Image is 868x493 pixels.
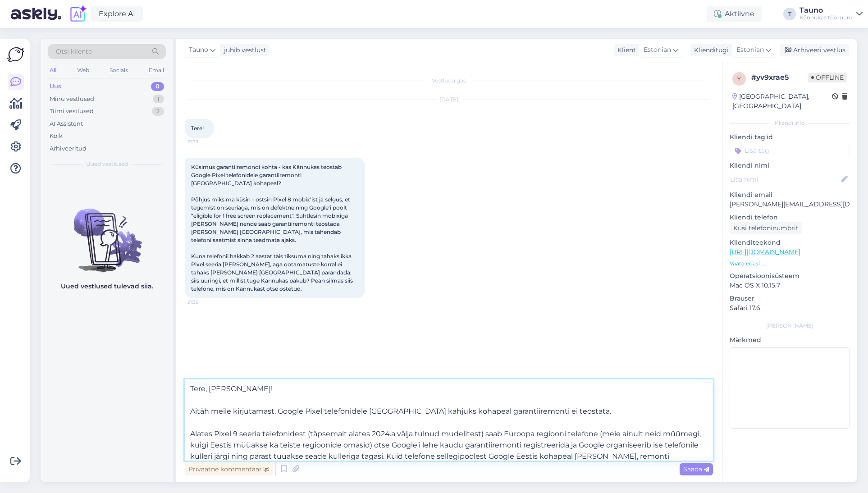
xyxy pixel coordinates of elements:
[730,119,850,127] div: Kliendi info
[751,72,808,83] div: # yv9xrae5
[50,119,83,128] div: AI Assistent
[75,64,91,76] div: Web
[730,200,850,209] p: [PERSON_NAME][EMAIL_ADDRESS][DOMAIN_NAME]
[48,64,58,76] div: All
[730,303,850,313] p: Safari 17.6
[185,96,713,104] div: [DATE]
[730,132,850,142] p: Kliendi tag'id
[187,299,221,306] span: 21:36
[644,45,671,55] span: Estonian
[737,75,741,82] span: y
[690,46,729,55] div: Klienditugi
[614,46,636,55] div: Klient
[707,6,762,22] div: Aktiivne
[191,125,204,132] span: Tere!
[730,174,840,184] input: Lisa nimi
[730,271,850,281] p: Operatsioonisüsteem
[730,281,850,290] p: Mac OS X 10.15.7
[86,160,128,168] span: Uued vestlused
[730,144,850,157] input: Lisa tag
[730,161,850,170] p: Kliendi nimi
[56,47,92,56] span: Otsi kliente
[783,8,796,20] div: T
[185,463,273,475] div: Privaatne kommentaar
[185,379,713,461] textarea: Tere, [PERSON_NAME]! Aitäh meile kirjutamast. Google Pixel telefonidele [GEOGRAPHIC_DATA] kahjuks...
[730,294,850,303] p: Brauser
[730,190,850,200] p: Kliendi email
[147,64,166,76] div: Email
[808,73,847,82] span: Offline
[50,144,87,153] div: Arhiveeritud
[799,7,863,21] a: TaunoKännukas tööruum
[780,44,849,56] div: Arhiveeri vestlus
[799,7,853,14] div: Tauno
[683,465,709,473] span: Saada
[50,82,61,91] div: Uus
[220,46,266,55] div: juhib vestlust
[799,14,853,21] div: Kännukas tööruum
[152,107,164,116] div: 2
[153,95,164,104] div: 1
[191,164,354,292] span: Küsimus garantiiremondi kohta - kas Kännukas teostab Google Pixel telefonidele garantiiremonti [G...
[50,107,94,116] div: Tiimi vestlused
[50,95,94,104] div: Minu vestlused
[189,45,208,55] span: Tauno
[730,260,850,268] p: Vaata edasi ...
[50,132,63,141] div: Kõik
[69,5,87,23] img: explore-ai
[108,64,130,76] div: Socials
[730,335,850,345] p: Märkmed
[730,248,800,256] a: [URL][DOMAIN_NAME]
[151,82,164,91] div: 0
[730,222,802,234] div: Küsi telefoninumbrit
[185,77,713,85] div: Vestlus algas
[730,238,850,247] p: Klienditeekond
[732,92,832,111] div: [GEOGRAPHIC_DATA], [GEOGRAPHIC_DATA]
[736,45,764,55] span: Estonian
[91,6,143,22] a: Explore AI
[41,192,173,274] img: No chats
[730,213,850,222] p: Kliendi telefon
[730,322,850,330] div: [PERSON_NAME]
[7,46,24,63] img: Askly Logo
[61,282,153,291] p: Uued vestlused tulevad siia.
[187,138,221,145] span: 21:33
